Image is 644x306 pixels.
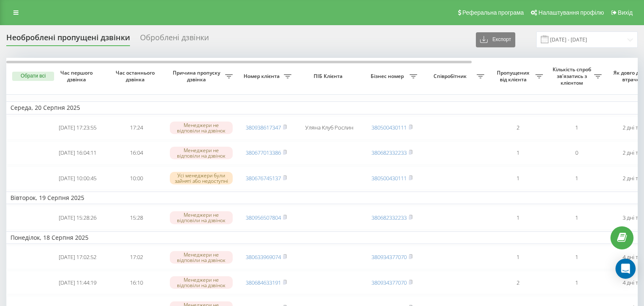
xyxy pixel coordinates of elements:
[303,73,356,80] span: ПІБ Клієнта
[371,279,407,286] a: 380934377070
[246,253,281,261] a: 380633969074
[6,33,130,46] div: Необроблені пропущені дзвінки
[246,214,281,221] a: 380956507804
[170,276,233,289] div: Менеджери не відповіли на дзвінок
[170,70,225,83] span: Причина пропуску дзвінка
[48,271,107,294] td: [DATE] 11:44:19
[488,206,547,229] td: 1
[246,279,281,286] a: 380684633191
[615,259,636,279] div: Open Intercom Messenger
[488,166,547,190] td: 1
[371,149,407,156] a: 380682332233
[488,246,547,269] td: 1
[55,70,100,83] span: Час першого дзвінка
[246,149,281,156] a: 380677013386
[48,206,107,229] td: [DATE] 15:28:26
[476,32,515,47] button: Експорт
[241,73,284,80] span: Номер клієнта
[547,116,606,140] td: 1
[371,124,407,131] a: 380500430111
[538,9,604,16] span: Налаштування профілю
[493,70,535,83] span: Пропущених від клієнта
[371,214,407,221] a: 380682332233
[170,147,233,159] div: Менеджери не відповіли на дзвінок
[296,116,363,140] td: Уляна Клуб Рослин
[114,70,159,83] span: Час останнього дзвінка
[107,166,166,190] td: 10:00
[107,206,166,229] td: 15:28
[170,251,233,264] div: Менеджери не відповіли на дзвінок
[246,124,281,131] a: 380938617347
[170,211,233,224] div: Менеджери не відповіли на дзвінок
[618,9,633,16] span: Вихід
[547,141,606,165] td: 0
[371,253,407,261] a: 380934377070
[488,271,547,294] td: 2
[426,73,477,80] span: Співробітник
[48,116,107,140] td: [DATE] 17:23:55
[48,166,107,190] td: [DATE] 10:00:45
[462,9,524,16] span: Реферальна програма
[547,206,606,229] td: 1
[107,246,166,269] td: 17:02
[488,141,547,165] td: 1
[367,73,410,80] span: Бізнес номер
[107,116,166,140] td: 17:24
[170,122,233,134] div: Менеджери не відповіли на дзвінок
[12,72,54,81] button: Обрати всі
[547,271,606,294] td: 1
[547,246,606,269] td: 1
[107,141,166,165] td: 16:04
[547,166,606,190] td: 1
[488,116,547,140] td: 2
[107,271,166,294] td: 16:10
[371,174,407,182] a: 380500430111
[140,33,209,46] div: Оброблені дзвінки
[48,246,107,269] td: [DATE] 17:02:52
[48,141,107,165] td: [DATE] 16:04:11
[170,172,233,184] div: Усі менеджери були зайняті або недоступні
[551,66,594,86] span: Кількість спроб зв'язатись з клієнтом
[246,174,281,182] a: 380676745137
